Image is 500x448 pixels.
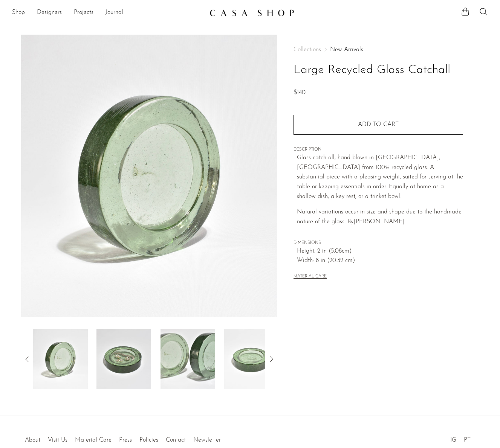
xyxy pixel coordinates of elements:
[294,61,463,80] h1: Large Recycled Glass Catchall
[12,8,25,18] a: Shop
[75,437,112,443] a: Material Care
[297,247,463,256] span: Height: 2 in (5.08cm)
[294,47,321,53] span: Collections
[33,329,88,389] img: Large Recycled Glass Catchall
[294,146,463,153] span: DESCRIPTION
[96,329,151,389] img: Large Recycled Glass Catchall
[450,437,456,443] a: IG
[139,437,158,443] a: Policies
[464,437,471,443] a: PT
[294,90,306,96] span: $140
[294,47,463,53] nav: Breadcrumbs
[48,437,67,443] a: Visit Us
[12,6,203,19] ul: NEW HEADER MENU
[297,209,462,225] span: Natural variations occur in size and shape due to the handmade nature of the glass. By [PERSON_NA...
[166,437,186,443] a: Contact
[297,256,463,266] span: Width: 8 in (20.32 cm)
[74,8,93,18] a: Projects
[294,274,327,280] button: MATERIAL CARE
[25,437,40,443] a: About
[294,240,463,247] span: DIMENSIONS
[224,329,279,389] img: Large Recycled Glass Catchall
[358,121,399,128] span: Add to cart
[21,35,278,317] img: Large Recycled Glass Catchall
[21,431,225,445] ul: Quick links
[330,47,363,53] a: New Arrivals
[446,431,474,445] ul: Social Medias
[119,437,132,443] a: Press
[161,329,215,389] img: Large Recycled Glass Catchall
[37,8,62,18] a: Designers
[294,115,463,134] button: Add to cart
[12,6,203,19] nav: Desktop navigation
[297,153,463,201] p: Glass catch-all, hand-blown in [GEOGRAPHIC_DATA], [GEOGRAPHIC_DATA] from 100% recycled glass. A s...
[106,8,123,18] a: Journal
